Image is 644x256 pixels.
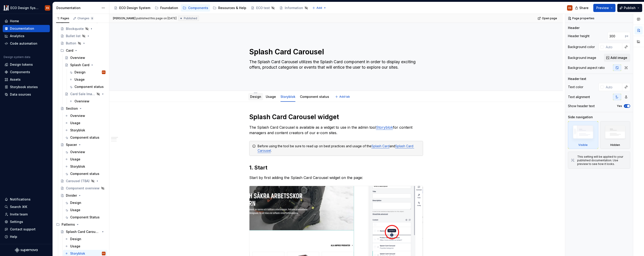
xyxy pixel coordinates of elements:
[63,148,107,156] a: Overview
[63,214,107,221] a: Component Status
[63,206,107,214] a: Usage
[10,26,34,31] div: Documentation
[77,17,94,20] div: Changes
[10,234,17,239] div: Help
[264,92,278,101] div: Usage
[250,95,261,99] a: Design
[63,112,107,119] a: Overview
[63,134,107,141] a: Component status
[63,156,107,163] a: Usage
[103,251,105,256] div: ES
[3,40,50,47] a: Code automation
[66,41,76,46] div: Button
[10,62,33,67] div: Design tokens
[70,56,85,60] div: Overview
[266,95,276,99] a: Usage
[63,54,107,61] a: Overview
[70,164,85,169] div: Storyblok
[10,77,21,82] div: Assets
[15,248,38,252] svg: Supernova Logo
[10,212,28,217] div: Invite team
[3,76,50,83] a: Assets
[112,4,152,12] a: ECO Design System
[74,99,89,104] div: Overview
[285,6,303,10] div: Information
[278,4,310,12] a: Information
[70,121,80,125] div: Usage
[67,76,107,83] a: Usage
[568,56,596,60] div: Background image
[3,218,50,225] a: Settings
[66,48,73,53] div: Card
[63,170,107,177] a: Component status
[376,125,393,130] a: Storyblok
[10,197,31,202] div: Notifications
[74,70,86,75] div: Design
[298,92,331,101] div: Component status
[70,135,99,140] div: Component status
[70,244,80,249] div: Usage
[578,143,588,147] div: Visible
[70,171,99,176] div: Component status
[568,115,593,119] div: Side navigation
[70,208,80,212] div: Usage
[67,83,107,90] a: Component status
[59,32,107,40] a: Bullet list
[568,65,605,70] div: Background aspect ratio
[249,125,423,135] p: The Splash Card Carousel is available as a widget to use in the admin tool for content managers a...
[74,77,85,82] div: Usage
[63,61,107,69] a: Splash Card
[70,251,85,256] div: Storyblok
[3,226,50,233] button: Contact support
[568,77,586,81] div: Header text
[184,17,197,20] span: Published
[66,106,78,111] div: Section
[136,17,177,20] div: published this page on [DATE]
[63,127,107,134] a: Storyblok
[3,83,50,91] a: Storybook stories
[59,141,107,148] a: Spacer
[70,215,100,220] div: Component Status
[4,55,30,59] div: Design system data
[258,144,420,153] div: Before using the tool be sure to read up on best practices and usage of the and .
[218,6,246,10] div: Resources & Help
[249,175,423,180] p: Start by first adding the Splash Card Carousel widget on the page:
[604,83,622,91] input: Auto
[67,98,107,105] a: Overview
[279,92,297,101] div: Storyblok
[56,6,99,10] div: Documentation
[119,6,150,10] div: ECO Design System
[568,26,579,30] div: Header
[300,95,329,99] a: Component status
[63,243,107,250] a: Usage
[10,70,30,74] div: Components
[54,221,107,228] div: Patterns
[568,85,583,89] div: Text color
[3,233,50,240] button: Help
[577,155,627,166] div: This setting will be applied to your published documentation. Use preview to see how it looks.
[66,186,100,191] div: Component overview
[1,3,52,13] button: ECO Design SystemES
[70,128,85,133] div: Storyblok
[311,5,328,11] button: Add
[3,32,50,40] a: Analytics
[70,200,81,205] div: Design
[59,192,107,199] a: Divider
[63,235,107,243] a: Design
[70,114,85,118] div: Overview
[63,199,107,206] a: Design
[579,6,589,10] span: Share
[62,222,75,227] div: Patterns
[593,4,615,12] button: Preview
[103,70,105,75] div: ES
[371,144,390,148] a: Splash Card
[10,205,27,209] div: Search ⌘K
[10,220,23,224] div: Settings
[59,25,107,32] a: Blockquote
[63,163,107,170] a: Storyblok
[3,5,9,11] img: f0abbffb-d71d-4d32-b858-d34959bbcc23.png
[56,17,69,20] div: Pages
[3,211,50,218] a: Invite team
[74,85,104,89] div: Component status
